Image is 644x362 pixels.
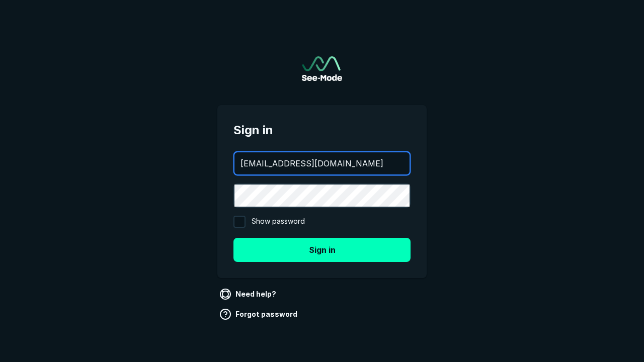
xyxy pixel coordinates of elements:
[217,306,301,322] a: Forgot password
[302,56,342,81] img: See-Mode Logo
[233,238,411,262] button: Sign in
[217,286,280,302] a: Need help?
[252,216,305,228] span: Show password
[233,121,411,139] span: Sign in
[302,56,342,81] a: Go to sign in
[234,152,410,174] input: your@email.com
